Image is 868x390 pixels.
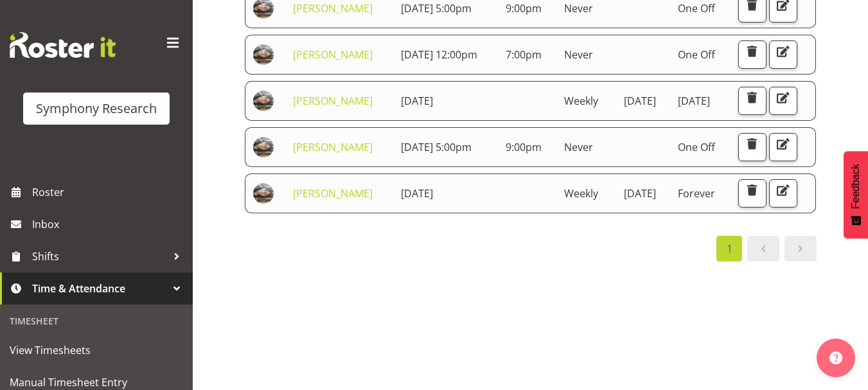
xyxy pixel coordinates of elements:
[253,183,274,204] img: lindsay-holland6d975a4b06d72750adc3751bbfb7dc9f.png
[678,94,710,108] span: [DATE]
[678,48,715,62] span: One Off
[401,48,477,62] span: [DATE] 12:00pm
[850,164,862,209] span: Feedback
[624,94,656,108] span: [DATE]
[401,140,472,154] span: [DATE] 5:00pm
[401,94,433,108] span: [DATE]
[10,32,116,58] img: Rosterit website logo
[564,48,593,62] span: Never
[293,186,373,200] a: [PERSON_NAME]
[564,186,598,200] span: Weekly
[769,179,797,208] button: Edit Unavailability
[506,48,542,62] span: 7:00pm
[564,94,598,108] span: Weekly
[253,91,274,111] img: lindsay-holland6d975a4b06d72750adc3751bbfb7dc9f.png
[769,87,797,115] button: Edit Unavailability
[253,137,274,157] img: lindsay-holland6d975a4b06d72750adc3751bbfb7dc9f.png
[844,151,868,238] button: Feedback - Show survey
[32,279,167,298] span: Time & Attendance
[253,44,274,65] img: lindsay-holland6d975a4b06d72750adc3751bbfb7dc9f.png
[506,140,542,154] span: 9:00pm
[3,334,190,366] a: View Timesheets
[624,186,656,200] span: [DATE]
[293,48,373,62] a: [PERSON_NAME]
[293,140,373,154] a: [PERSON_NAME]
[564,1,593,15] span: Never
[769,133,797,161] button: Edit Unavailability
[769,40,797,69] button: Edit Unavailability
[678,186,715,200] span: Forever
[293,94,373,108] a: [PERSON_NAME]
[10,341,183,360] span: View Timesheets
[564,140,593,154] span: Never
[293,1,373,15] a: [PERSON_NAME]
[738,87,766,115] button: Delete Unavailability
[738,179,766,208] button: Delete Unavailability
[401,1,472,15] span: [DATE] 5:00pm
[32,215,186,234] span: Inbox
[32,247,167,266] span: Shifts
[3,308,190,334] div: Timesheet
[678,140,715,154] span: One Off
[401,186,433,200] span: [DATE]
[829,351,842,364] img: help-xxl-2.png
[506,1,542,15] span: 9:00pm
[36,99,157,118] div: Symphony Research
[738,133,766,161] button: Delete Unavailability
[678,1,715,15] span: One Off
[738,40,766,69] button: Delete Unavailability
[32,182,186,202] span: Roster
